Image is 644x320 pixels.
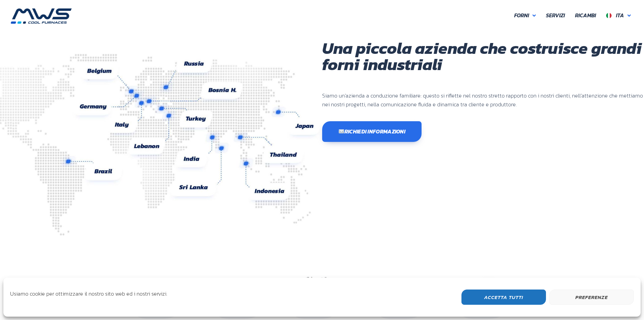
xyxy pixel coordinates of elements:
button: Accetta Tutti [461,290,546,305]
img: ✉️ [339,129,344,134]
button: Preferenze [549,290,634,305]
a: Ricambi [570,8,601,23]
div: Usiamo cookie per ottimizzare il nostro sito web ed i nostri servizi. [10,290,167,303]
a: Servizi [541,8,570,23]
span: Ricambi [575,11,596,20]
span: Richiedi informazioni [338,129,406,134]
span: Servizi [546,11,565,20]
a: Ita [601,8,636,23]
a: ✉️Richiedi informazioni [322,121,422,142]
span: Forni [514,11,529,20]
img: MWS s.r.l. [11,8,72,24]
span: Ita [616,11,624,19]
a: Forni [509,8,541,23]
